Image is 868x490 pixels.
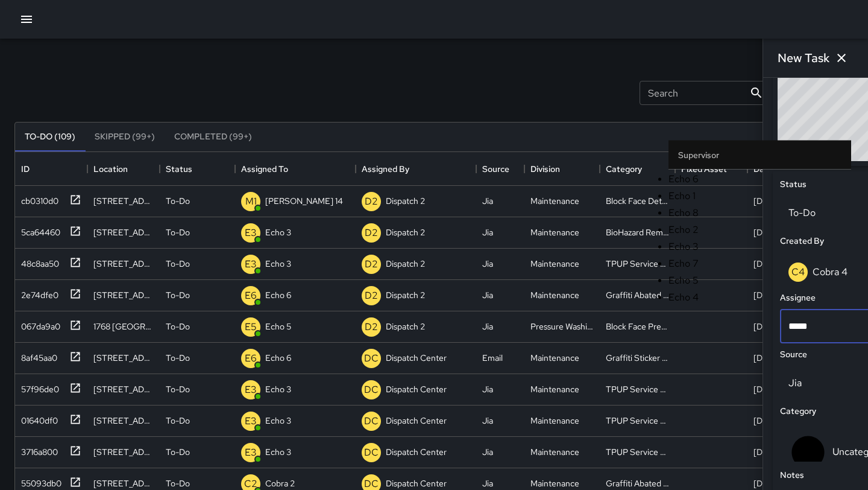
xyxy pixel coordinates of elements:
[386,383,447,395] p: Dispatch Center
[482,352,503,364] div: Email
[16,347,57,364] div: 8af45aa0
[668,223,851,237] span: Echo 2
[265,446,291,458] p: Echo 3
[93,289,154,301] div: 102 Frank H. Ogawa Plaza
[606,226,669,238] div: BioHazard Removed
[265,195,343,207] p: [PERSON_NAME] 14
[753,415,827,427] div: 9/11/2025, 1:58pm PDT
[16,410,58,427] div: 01640df0
[668,240,851,254] span: Echo 3
[606,320,669,332] div: Block Face Pressure Washed
[386,477,447,489] p: Dispatch Center
[606,195,669,207] div: Block Face Detailed
[166,320,190,332] p: To-Do
[93,415,154,427] div: 436 14th Street
[245,320,257,334] p: E5
[482,289,493,301] div: Jia
[87,152,160,186] div: Location
[668,172,851,186] span: Echo 6
[165,122,262,151] button: Completed (99+)
[482,195,493,207] div: Jia
[753,383,831,395] div: 9/11/2025, 2:00pm PDT
[780,469,804,482] h6: Notes
[753,320,830,332] div: 9/11/2025, 3:02pm PDT
[482,415,493,427] div: Jia
[668,206,851,220] span: Echo 8
[365,194,378,209] p: D2
[530,415,579,427] div: Maintenance
[166,446,190,458] p: To-Do
[386,289,425,301] p: Dispatch 2
[245,445,257,460] p: E3
[482,226,493,238] div: Jia
[482,152,509,186] div: Source
[482,320,493,332] div: Jia
[93,383,154,395] div: 155 Grand Avenue
[365,257,378,272] p: D2
[160,152,235,186] div: Status
[606,415,669,427] div: TPUP Service Requested
[93,446,154,458] div: 1405 Franklin Street
[85,122,165,151] button: Skipped (99+)
[386,226,425,238] p: Dispatch 2
[386,195,425,207] p: Dispatch 2
[166,415,190,427] p: To-Do
[530,320,594,332] div: Pressure Washing
[606,352,669,364] div: Graffiti Sticker Abated Small
[265,289,291,301] p: Echo 6
[668,141,851,170] li: Supervisor
[245,194,257,209] p: M1
[166,195,190,207] p: To-Do
[606,152,642,186] div: Category
[265,383,291,395] p: Echo 3
[530,446,579,458] div: Maintenance
[15,122,85,151] button: To-Do (109)
[780,405,816,418] h6: Category
[16,472,61,489] div: 55093db0
[753,477,828,489] div: 9/11/2025, 1:46pm PDT
[93,352,154,364] div: 2300 Webster Street
[530,226,579,238] div: Maintenance
[530,195,579,207] div: Maintenance
[530,289,579,301] div: Maintenance
[386,320,425,332] p: Dispatch 2
[93,258,154,270] div: 155 Grand Avenue
[362,152,409,186] div: Assigned By
[265,258,291,270] p: Echo 3
[668,290,851,305] span: Echo 4
[482,477,493,489] div: Jia
[235,152,356,186] div: Assigned To
[364,414,379,428] p: DC
[241,152,288,186] div: Assigned To
[365,288,378,303] p: D2
[245,383,257,397] p: E3
[530,258,579,270] div: Maintenance
[166,383,190,395] p: To-Do
[530,383,579,395] div: Maintenance
[364,351,379,366] p: DC
[386,258,425,270] p: Dispatch 2
[93,195,154,207] div: 469 10th Street
[16,316,60,332] div: 067da9a0
[16,284,58,301] div: 2e74dfe0
[365,226,378,240] p: D2
[265,352,291,364] p: Echo 6
[265,226,291,238] p: Echo 3
[245,226,257,240] p: E3
[166,477,190,489] p: To-Do
[482,383,493,395] div: Jia
[386,352,447,364] p: Dispatch Center
[364,383,379,397] p: DC
[166,289,190,301] p: To-Do
[356,152,476,186] div: Assigned By
[166,352,190,364] p: To-Do
[93,226,154,238] div: 315 15th Street
[245,351,257,366] p: E6
[606,289,669,301] div: Graffiti Abated Large
[668,189,851,203] span: Echo 1
[600,152,675,186] div: Category
[245,257,257,272] p: E3
[166,152,192,186] div: Status
[16,221,60,238] div: 5ca64460
[245,414,257,428] p: E3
